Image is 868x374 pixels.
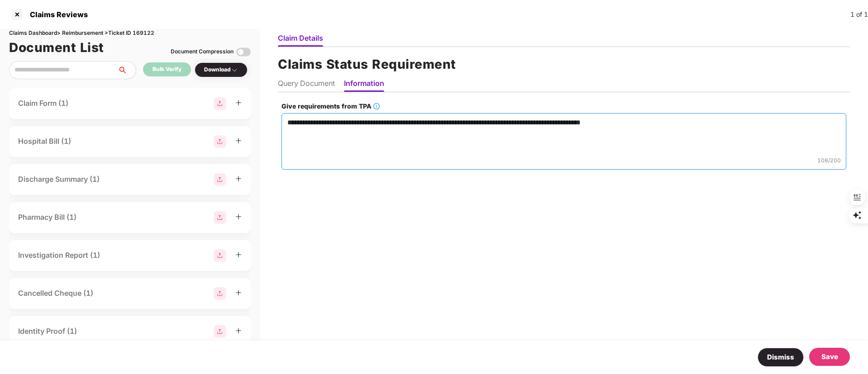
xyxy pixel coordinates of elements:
[153,65,181,74] div: Bulk Verify
[18,136,71,147] div: Hospital Bill (1)
[214,325,226,338] img: svg+xml;base64,PHN2ZyBpZD0iR3JvdXBfMjg4MTMiIGRhdGEtbmFtZT0iR3JvdXAgMjg4MTMiIHhtbG5zPSJodHRwOi8vd3...
[344,79,384,92] li: Information
[758,348,804,367] button: Dismiss
[235,213,242,220] span: plus
[278,54,850,74] h1: Claims Status Requirement
[850,9,868,19] div: 1 of 1
[821,351,838,362] div: Save
[214,249,226,262] img: svg+xml;base64,PHN2ZyBpZD0iR3JvdXBfMjg4MTMiIGRhdGEtbmFtZT0iR3JvdXAgMjg4MTMiIHhtbG5zPSJodHRwOi8vd3...
[214,135,226,148] img: svg+xml;base64,PHN2ZyBpZD0iR3JvdXBfMjg4MTMiIGRhdGEtbmFtZT0iR3JvdXAgMjg4MTMiIHhtbG5zPSJodHRwOi8vd3...
[9,29,251,38] div: Claims Dashboard > Reimbursement > Ticket ID 169122
[214,287,226,300] img: svg+xml;base64,PHN2ZyBpZD0iR3JvdXBfMjg4MTMiIGRhdGEtbmFtZT0iR3JvdXAgMjg4MTMiIHhtbG5zPSJodHRwOi8vd3...
[281,101,846,111] label: Give requirements from TPA
[117,61,136,79] button: search
[278,33,323,47] li: Claim Details
[117,66,136,74] span: search
[235,327,242,334] span: plus
[235,251,242,258] span: plus
[18,212,76,223] div: Pharmacy Bill (1)
[24,10,88,19] div: Claims Reviews
[231,66,238,74] img: svg+xml;base64,PHN2ZyBpZD0iRHJvcGRvd24tMzJ4MzIiIHhtbG5zPSJodHRwOi8vd3d3LnczLm9yZy8yMDAwL3N2ZyIgd2...
[235,99,242,106] span: plus
[214,173,226,186] img: svg+xml;base64,PHN2ZyBpZD0iR3JvdXBfMjg4MTMiIGRhdGEtbmFtZT0iR3JvdXAgMjg4MTMiIHhtbG5zPSJodHRwOi8vd3...
[18,174,100,185] div: Discharge Summary (1)
[373,103,380,109] span: info-circle
[214,97,226,110] img: svg+xml;base64,PHN2ZyBpZD0iR3JvdXBfMjg4MTMiIGRhdGEtbmFtZT0iR3JvdXAgMjg4MTMiIHhtbG5zPSJodHRwOi8vd3...
[18,288,93,299] div: Cancelled Cheque (1)
[204,66,238,74] div: Download
[278,79,335,92] li: Query Document
[235,289,242,296] span: plus
[235,175,242,182] span: plus
[18,98,68,109] div: Claim Form (1)
[9,38,104,57] h1: Document List
[18,326,77,337] div: Identity Proof (1)
[171,47,234,56] div: Document Compression
[236,45,251,59] img: svg+xml;base64,PHN2ZyBpZD0iVG9nZ2xlLTMyeDMyIiB4bWxucz0iaHR0cDovL3d3dy53My5vcmcvMjAwMC9zdmciIHdpZH...
[235,137,242,144] span: plus
[18,250,100,261] div: Investigation Report (1)
[214,211,226,224] img: svg+xml;base64,PHN2ZyBpZD0iR3JvdXBfMjg4MTMiIGRhdGEtbmFtZT0iR3JvdXAgMjg4MTMiIHhtbG5zPSJodHRwOi8vd3...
